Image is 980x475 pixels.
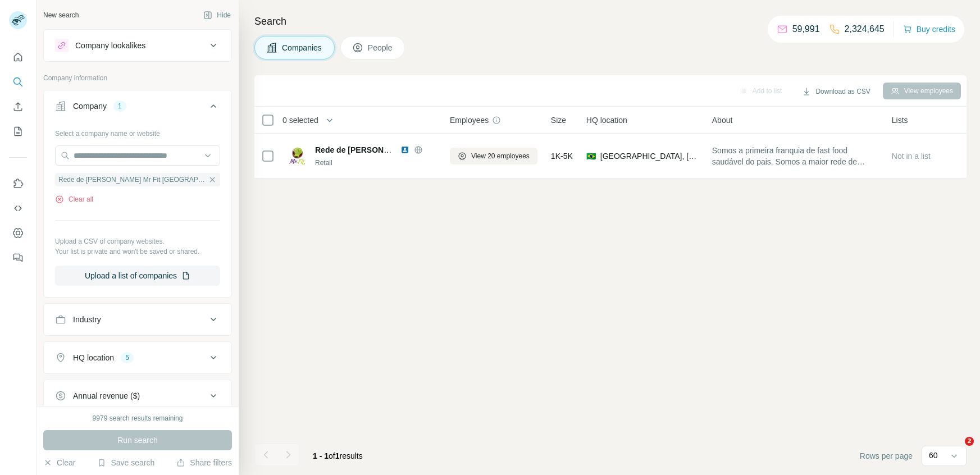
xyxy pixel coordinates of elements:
[335,451,340,460] span: 1
[942,437,969,464] iframe: Intercom live chat
[929,450,938,461] p: 60
[195,7,239,24] button: Hide
[313,451,329,460] span: 1 - 1
[55,236,220,246] p: Upload a CSV of company websites.
[288,147,306,165] img: Logo of Rede de Franquias Mr Fit Brasil
[600,150,699,162] span: [GEOGRAPHIC_DATA], [GEOGRAPHIC_DATA]
[860,450,913,462] span: Rows per page
[313,451,363,460] span: results
[44,382,231,409] button: Annual revenue ($)
[9,97,27,117] button: Enrich CSV
[9,121,27,141] button: My lists
[892,152,931,161] span: Not in a list
[368,42,394,53] span: People
[93,413,183,423] div: 9979 search results remaining
[551,115,566,126] span: Size
[43,73,232,83] p: Company information
[55,124,220,139] div: Select a company name or website
[471,151,530,161] span: View 20 employees
[903,21,955,37] button: Buy credits
[315,158,436,168] div: Retail
[551,150,573,162] span: 1K-5K
[586,115,627,126] span: HQ location
[55,246,220,257] p: Your list is private and won't be saved or shared.
[9,11,27,29] img: Avatar
[892,115,908,126] span: Lists
[75,40,145,51] div: Company lookalikes
[9,72,27,92] button: Search
[794,83,878,100] button: Download as CSV
[97,457,154,468] button: Save search
[44,93,231,124] button: Company1
[113,101,126,111] div: 1
[9,198,27,218] button: Use Surfe API
[176,457,232,468] button: Share filters
[9,173,27,194] button: Use Surfe on LinkedIn
[9,223,27,243] button: Dashboard
[73,352,114,363] div: HQ location
[254,13,967,29] h4: Search
[73,390,140,401] div: Annual revenue ($)
[450,148,537,165] button: View 20 employees
[44,344,231,371] button: HQ location5
[400,145,409,154] img: LinkedIn logo
[73,314,101,325] div: Industry
[121,353,134,363] div: 5
[43,457,75,468] button: Clear
[586,150,596,162] span: 🇧🇷
[712,115,733,126] span: About
[9,47,27,67] button: Quick start
[712,145,878,167] span: Somos a primeira franquia de fast food saudável do pais. Somos a maior rede de alimentação saudáv...
[450,115,489,126] span: Employees
[315,145,523,154] span: Rede de [PERSON_NAME] Mr Fit [GEOGRAPHIC_DATA]
[282,115,318,126] span: 0 selected
[329,451,335,460] span: of
[965,437,974,446] span: 2
[282,42,323,53] span: Companies
[55,194,93,204] button: Clear all
[43,10,79,20] div: New search
[9,248,27,268] button: Feedback
[845,22,885,36] p: 2,324,645
[58,175,206,185] span: Rede de [PERSON_NAME] Mr Fit [GEOGRAPHIC_DATA]
[44,306,231,333] button: Industry
[792,22,820,36] p: 59,991
[55,266,220,286] button: Upload a list of companies
[44,32,231,59] button: Company lookalikes
[73,101,107,112] div: Company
